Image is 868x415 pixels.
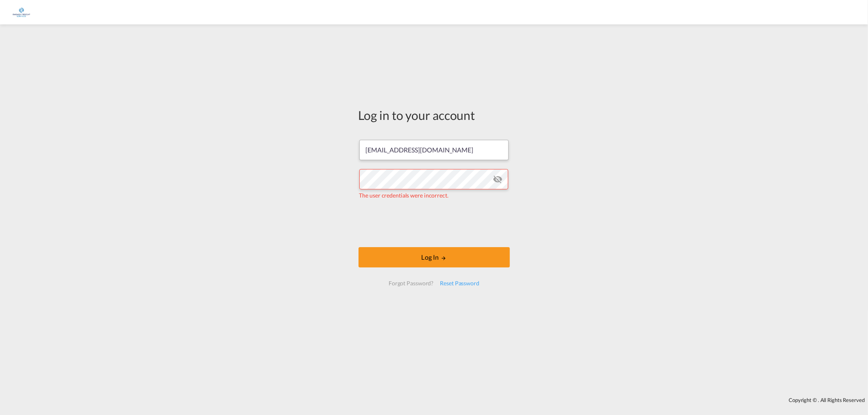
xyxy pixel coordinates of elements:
[385,276,437,291] div: Forgot Password?
[359,140,509,160] input: Enter email/phone number
[493,174,503,184] md-icon: icon-eye-off
[359,247,510,267] button: LOGIN
[437,276,483,291] div: Reset Password
[359,192,448,199] span: The user credentials were incorrect.
[12,3,31,22] img: 6a2c35f0b7c411ef99d84d375d6e7407.jpg
[372,207,496,239] iframe: reCAPTCHA
[359,106,510,124] div: Log in to your account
